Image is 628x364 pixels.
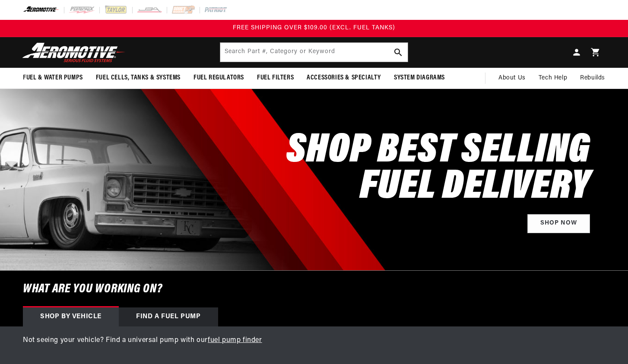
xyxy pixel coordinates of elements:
[532,68,574,89] summary: Tech Help
[286,133,590,206] h2: SHOP BEST SELLING FUEL DELIVERY
[539,73,567,83] span: Tech Help
[251,68,300,88] summary: Fuel Filters
[527,214,590,234] a: Shop Now
[498,75,526,81] span: About Us
[574,68,612,89] summary: Rebuilds
[394,73,445,82] span: System Diagrams
[1,271,627,307] h6: What are you working on?
[300,68,387,88] summary: Accessories & Specialty
[193,73,244,82] span: Fuel Regulators
[220,43,408,62] input: Search Part #, Category or Keyword
[257,73,294,82] span: Fuel Filters
[20,42,128,63] img: Aeromotive
[389,43,408,62] button: Search Part #, Category or Keyword
[187,68,251,88] summary: Fuel Regulators
[387,68,451,88] summary: System Diagrams
[307,73,381,82] span: Accessories & Specialty
[23,335,605,346] p: Not seeing your vehicle? Find a universal pump with our
[96,73,181,82] span: Fuel Cells, Tanks & Systems
[208,337,262,344] a: fuel pump finder
[23,73,83,82] span: Fuel & Water Pumps
[580,73,605,83] span: Rebuilds
[492,68,532,89] a: About Us
[89,68,187,88] summary: Fuel Cells, Tanks & Systems
[119,307,218,326] div: Find a Fuel Pump
[233,25,395,31] span: FREE SHIPPING OVER $109.00 (EXCL. FUEL TANKS)
[16,68,89,88] summary: Fuel & Water Pumps
[23,307,119,326] div: Shop by vehicle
